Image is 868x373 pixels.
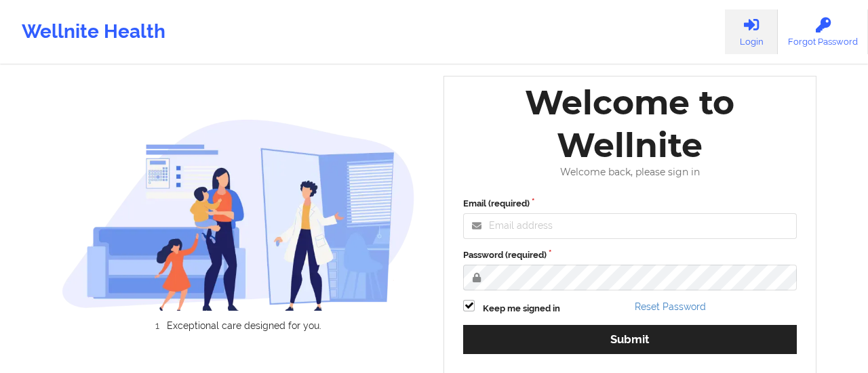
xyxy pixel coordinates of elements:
input: Email address [463,213,797,239]
label: Keep me signed in [483,302,560,315]
a: Login [725,9,778,54]
label: Password (required) [463,248,797,262]
li: Exceptional care designed for you. [73,320,415,331]
label: Email (required) [463,197,797,211]
img: wellnite-auth-hero_200.c722682e.png [62,118,416,311]
a: Reset Password [635,301,706,312]
div: Welcome to Wellnite [454,81,806,167]
a: Forgot Password [778,9,868,54]
button: Submit [463,325,797,354]
div: Welcome back, please sign in [454,167,806,178]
